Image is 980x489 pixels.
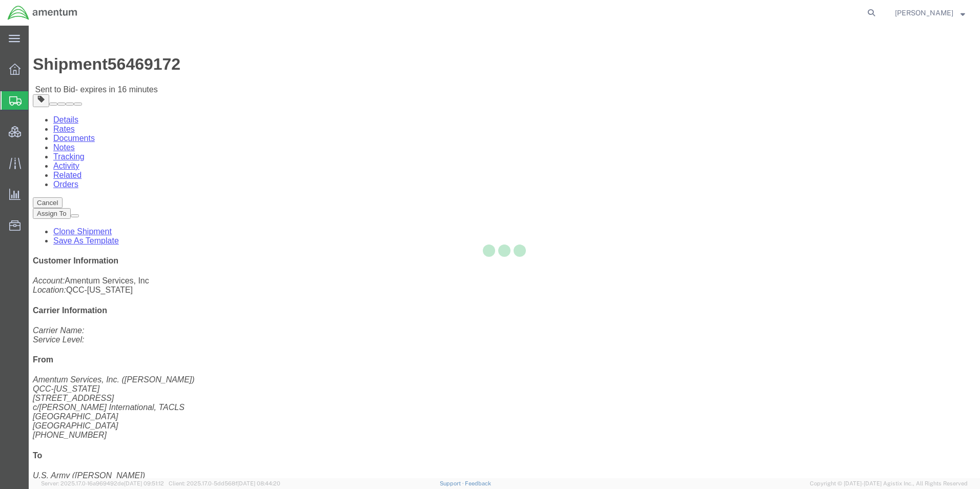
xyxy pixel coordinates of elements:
[895,7,953,18] span: Jason Martin
[237,480,280,486] span: [DATE] 08:44:20
[7,5,78,21] img: logo
[465,480,491,486] a: Feedback
[894,7,966,19] button: [PERSON_NAME]
[41,480,164,486] span: Server: 2025.17.0-16a969492de
[440,480,465,486] a: Support
[810,479,968,488] span: Copyright © [DATE]-[DATE] Agistix Inc., All Rights Reserved
[169,480,280,486] span: Client: 2025.17.0-5dd568f
[124,480,164,486] span: [DATE] 09:51:12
